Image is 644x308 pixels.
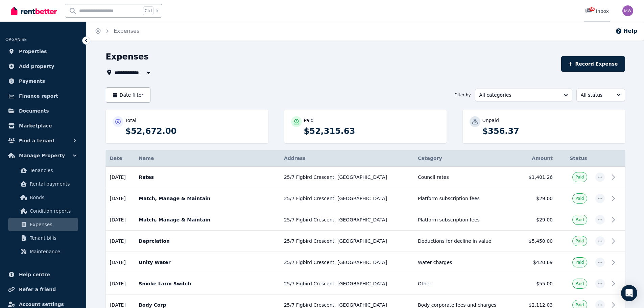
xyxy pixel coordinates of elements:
[106,51,149,62] h1: Expenses
[575,260,584,265] span: Paid
[139,238,276,244] p: Deprciation
[139,216,276,223] p: Match, Manage & Maintain
[30,166,75,174] span: Tenancies
[19,62,54,70] span: Add property
[414,231,518,252] td: Deductions for decline in value
[19,92,58,100] span: Finance report
[106,252,135,273] td: [DATE]
[106,167,135,188] td: [DATE]
[414,209,518,231] td: Platform subscription fees
[8,245,78,258] a: Maintenance
[19,107,49,115] span: Documents
[589,7,595,11] span: 35
[19,47,47,55] span: Properties
[615,27,637,35] button: Help
[518,150,557,167] th: Amount
[475,89,572,101] button: All categories
[11,6,57,16] img: RentBetter
[106,188,135,209] td: [DATE]
[5,74,81,88] a: Payments
[518,273,557,294] td: $55.00
[30,247,75,256] span: Maintenance
[280,273,414,294] td: 25/7 Figbird Crescent, [GEOGRAPHIC_DATA]
[143,6,153,15] span: Ctrl
[280,150,414,167] th: Address
[304,117,314,124] p: Paid
[106,231,135,252] td: [DATE]
[581,92,611,98] span: All status
[280,252,414,273] td: 25/7 Figbird Crescent, [GEOGRAPHIC_DATA]
[414,273,518,294] td: Other
[139,259,276,266] p: Unity Water
[8,231,78,245] a: Tenant bills
[414,167,518,188] td: Council rates
[479,92,558,98] span: All categories
[106,209,135,231] td: [DATE]
[575,302,584,308] span: Paid
[575,238,584,244] span: Paid
[139,195,276,202] p: Match, Manage & Maintain
[575,174,584,180] span: Paid
[585,8,609,15] div: Inbox
[482,117,499,124] p: Unpaid
[621,285,637,301] div: Open Intercom Messenger
[5,283,81,296] a: Refer a friend
[518,188,557,209] td: $29.00
[414,252,518,273] td: Water charges
[8,177,78,191] a: Rental payments
[139,280,276,287] p: Smoke Larm Switch
[139,174,276,181] p: Rates
[30,193,75,202] span: Bonds
[30,234,75,242] span: Tenant bills
[106,273,135,294] td: [DATE]
[5,45,81,58] a: Properties
[518,252,557,273] td: $420.69
[280,209,414,231] td: 25/7 Figbird Crescent, [GEOGRAPHIC_DATA]
[575,281,584,286] span: Paid
[5,134,81,147] button: Find a tenant
[304,126,440,137] p: $52,315.63
[125,117,137,124] p: Total
[19,122,52,130] span: Marketplace
[8,164,78,177] a: Tenancies
[114,28,139,34] a: Expenses
[575,217,584,222] span: Paid
[575,196,584,201] span: Paid
[30,207,75,215] span: Condition reports
[5,89,81,103] a: Finance report
[5,104,81,118] a: Documents
[5,119,81,133] a: Marketplace
[19,285,56,293] span: Refer a friend
[8,204,78,218] a: Condition reports
[482,126,618,137] p: $356.37
[576,89,625,101] button: All status
[280,231,414,252] td: 25/7 Figbird Crescent, [GEOGRAPHIC_DATA]
[156,8,159,14] span: k
[5,37,27,42] span: ORGANISE
[19,270,50,279] span: Help centre
[135,150,280,167] th: Name
[280,167,414,188] td: 25/7 Figbird Crescent, [GEOGRAPHIC_DATA]
[518,167,557,188] td: $1,401.26
[561,56,625,72] button: Record Expense
[19,137,55,145] span: Find a tenant
[19,77,45,85] span: Payments
[414,188,518,209] td: Platform subscription fees
[125,126,261,137] p: $52,672.00
[414,150,518,167] th: Category
[106,87,151,103] button: Date filter
[30,180,75,188] span: Rental payments
[30,220,75,229] span: Expenses
[557,150,591,167] th: Status
[622,5,633,16] img: Mark Wadhams
[454,92,471,98] span: Filter by
[518,209,557,231] td: $29.00
[280,188,414,209] td: 25/7 Figbird Crescent, [GEOGRAPHIC_DATA]
[8,218,78,231] a: Expenses
[5,60,81,73] a: Add property
[8,191,78,204] a: Bonds
[518,231,557,252] td: $5,450.00
[19,151,65,160] span: Manage Property
[5,149,81,162] button: Manage Property
[106,150,135,167] th: Date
